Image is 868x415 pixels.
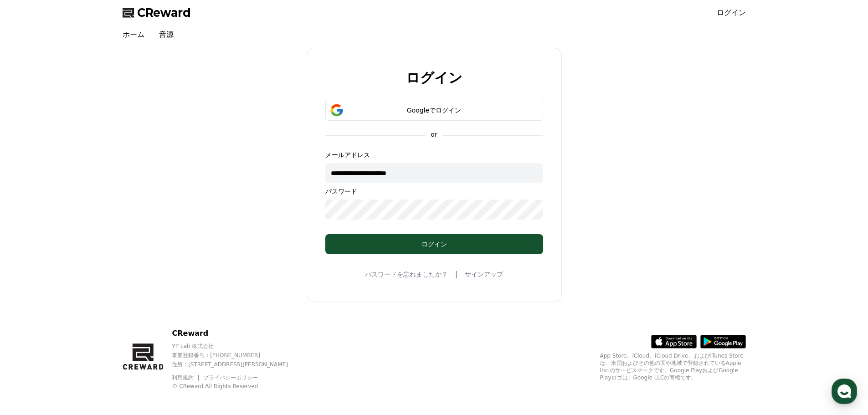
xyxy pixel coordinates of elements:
p: メールアドレス [325,150,543,159]
a: Messages [60,289,118,312]
span: Messages [76,303,103,310]
span: | [455,269,457,280]
a: ホーム [115,26,152,44]
a: Settings [118,289,175,312]
h2: ログイン [406,70,462,85]
a: プライバシーポリシー [203,374,258,381]
p: or [425,130,442,139]
div: ログイン [344,240,525,249]
p: 事業登録番号 : [PHONE_NUMBER] [172,352,303,359]
span: Home [23,302,39,310]
div: Googleでログイン [339,106,530,115]
p: YP Lab 株式会社 [172,343,303,350]
button: Googleでログイン [325,100,543,121]
p: パスワード [325,187,543,196]
p: © CReward All Rights Reserved. [172,383,303,390]
button: ログイン [325,234,543,254]
span: CReward [137,5,191,20]
a: パスワードを忘れましたか？ [365,270,448,279]
p: 住所 : [STREET_ADDRESS][PERSON_NAME] [172,361,303,368]
p: CReward [172,328,303,339]
a: 音源 [152,26,181,44]
span: Settings [135,302,157,310]
a: 利用規約 [172,374,200,381]
a: ログイン [717,7,746,18]
a: CReward [123,5,191,20]
p: App Store、iCloud、iCloud Drive、およびiTunes Storeは、米国およびその他の国や地域で登録されているApple Inc.のサービスマークです。Google P... [600,352,746,381]
a: サインアップ [465,270,503,279]
a: Home [3,289,60,312]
